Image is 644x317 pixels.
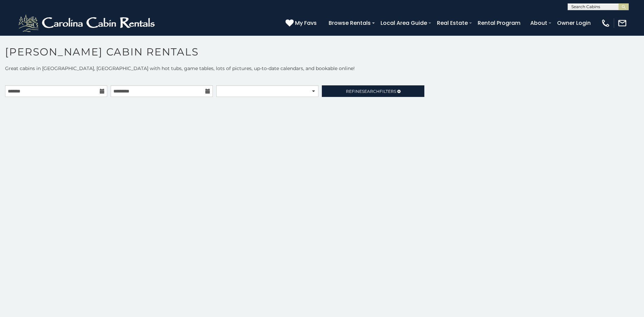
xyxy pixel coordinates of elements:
[527,17,551,29] a: About
[601,18,610,28] img: phone-regular-white.png
[325,17,374,29] a: Browse Rentals
[618,18,627,28] img: mail-regular-white.png
[474,17,524,29] a: Rental Program
[377,17,430,29] a: Local Area Guide
[434,17,471,29] a: Real Estate
[322,85,424,97] a: RefineSearchFilters
[362,89,380,94] span: Search
[554,17,594,29] a: Owner Login
[17,13,158,33] img: White-1-2.png
[346,89,396,94] span: Refine Filters
[286,19,318,28] a: My Favs
[295,19,317,27] span: My Favs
